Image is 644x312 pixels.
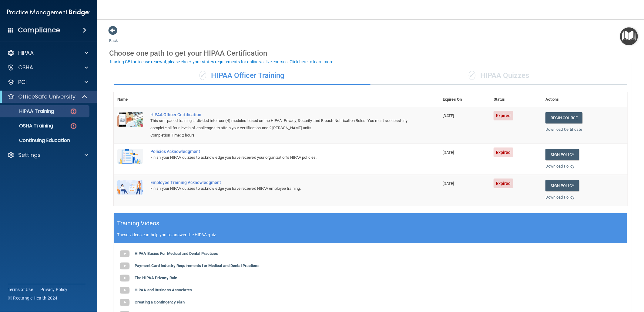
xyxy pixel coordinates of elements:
[7,93,88,100] a: OfficeSafe University
[70,108,77,115] img: danger-circle.6113f641.png
[119,284,131,296] img: gray_youtube_icon.38fcd6cc.png
[8,286,33,293] a: Terms of Use
[150,180,409,185] div: Employee Training Acknowledgment
[135,263,260,268] b: Payment Card Industry Requirements for Medical and Dental Practices
[469,71,475,80] span: ✓
[490,92,542,107] th: Status
[4,123,53,129] p: OSHA Training
[8,295,58,301] span: Ⓒ Rectangle Health 2024
[119,260,131,272] img: gray_youtube_icon.38fcd6cc.png
[443,113,454,118] span: [DATE]
[18,64,33,71] p: OSHA
[7,64,88,71] a: OSHA
[545,180,579,191] a: Sign Policy
[119,296,131,309] img: gray_youtube_icon.38fcd6cc.png
[18,151,41,159] p: Settings
[494,179,513,188] span: Expired
[135,300,185,304] b: Creating a Contingency Plan
[7,6,90,19] img: PMB logo
[4,108,54,114] p: HIPAA Training
[150,132,409,139] div: Completion Time: 2 hours
[109,31,118,43] a: Back
[119,248,131,260] img: gray_youtube_icon.38fcd6cc.png
[109,44,632,62] div: Choose one path to get your HIPAA Certification
[18,93,75,100] p: OfficeSafe University
[150,185,409,192] div: Finish your HIPAA quizzes to acknowledge you have received HIPAA employee training.
[135,288,192,292] b: HIPAA and Business Associates
[117,218,159,229] h5: Training Videos
[443,181,454,186] span: [DATE]
[150,154,409,161] div: Finish your HIPAA quizzes to acknowledge you have received your organization’s HIPAA policies.
[494,111,513,120] span: Expired
[18,49,34,57] p: HIPAA
[135,251,218,256] b: HIPAA Basics For Medical and Dental Practices
[542,92,627,107] th: Actions
[545,112,582,123] a: Begin Course
[443,150,454,155] span: [DATE]
[545,195,575,199] a: Download Policy
[545,127,582,132] a: Download Certificate
[439,92,490,107] th: Expires On
[119,272,131,284] img: gray_youtube_icon.38fcd6cc.png
[114,67,371,85] div: HIPAA Officer Training
[18,26,60,34] h4: Compliance
[620,27,638,45] button: Open Resource Center
[4,137,87,144] p: Continuing Education
[371,67,627,85] div: HIPAA Quizzes
[135,276,177,280] b: The HIPAA Privacy Rule
[150,117,409,132] div: This self-paced training is divided into four (4) modules based on the HIPAA, Privacy, Security, ...
[70,122,77,130] img: danger-circle.6113f641.png
[150,112,409,117] a: HIPAA Officer Certification
[40,286,68,293] a: Privacy Policy
[114,92,147,107] th: Name
[7,78,88,86] a: PCI
[117,232,624,237] p: These videos can help you to answer the HIPAA quiz
[545,164,575,168] a: Download Policy
[545,149,579,160] a: Sign Policy
[7,151,88,159] a: Settings
[110,60,334,64] div: If using CE for license renewal, please check your state's requirements for online vs. live cours...
[18,78,27,86] p: PCI
[7,49,88,57] a: HIPAA
[200,71,206,80] span: ✓
[494,147,513,157] span: Expired
[109,59,335,65] button: If using CE for license renewal, please check your state's requirements for online vs. live cours...
[150,149,409,154] div: Policies Acknowledgment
